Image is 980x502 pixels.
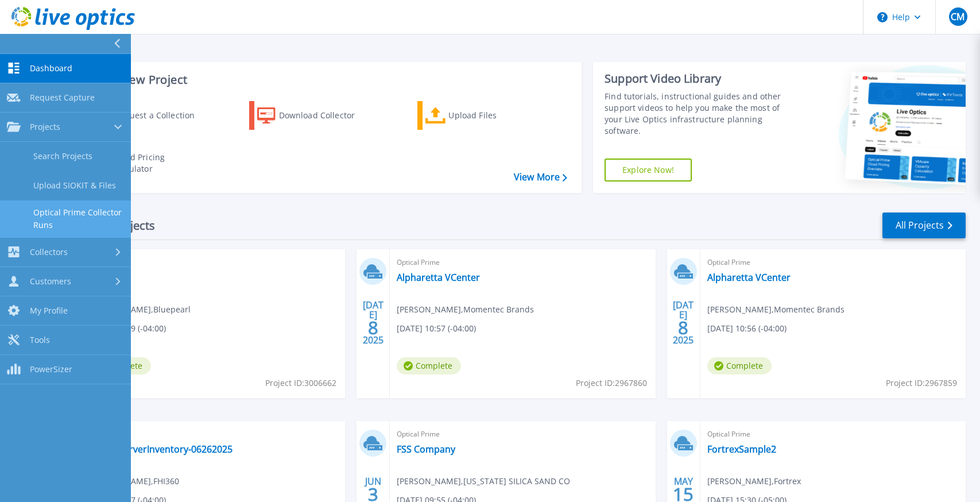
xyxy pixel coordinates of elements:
[87,256,338,269] span: Optical Prime
[87,443,233,455] a: FHI360-ServerInventory-06262025
[673,489,694,499] span: 15
[886,377,957,389] span: Project ID: 2967859
[397,322,476,335] span: [DATE] 10:57 (-04:00)
[397,303,534,316] span: [PERSON_NAME] , Momentec Brands
[362,302,384,343] div: [DATE] 2025
[265,377,336,389] span: Project ID: 3006662
[707,256,959,269] span: Optical Prime
[417,101,545,130] a: Upload Files
[678,323,688,333] span: 8
[30,247,68,257] span: Collectors
[82,74,567,86] h3: Start a New Project
[672,302,694,343] div: [DATE] 2025
[368,323,378,333] span: 8
[249,101,377,130] a: Download Collector
[279,104,371,127] div: Download Collector
[30,276,71,287] span: Customers
[576,377,647,389] span: Project ID: 2967860
[707,475,801,488] span: [PERSON_NAME] , Fortrex
[605,91,793,137] div: Find tutorials, instructional guides and other support videos to help you make the most of your L...
[87,303,191,316] span: [PERSON_NAME] , Bluepearl
[882,213,966,238] a: All Projects
[605,71,793,86] div: Support Video Library
[951,12,964,21] span: CM
[30,364,72,374] span: PowerSizer
[30,306,68,316] span: My Profile
[605,159,692,182] a: Explore Now!
[30,122,60,132] span: Projects
[397,428,648,441] span: Optical Prime
[368,489,378,499] span: 3
[87,475,179,488] span: [PERSON_NAME] , FHI360
[707,322,787,335] span: [DATE] 10:56 (-04:00)
[514,172,567,183] a: View More
[707,428,959,441] span: Optical Prime
[82,101,210,130] a: Request a Collection
[448,104,540,127] div: Upload Files
[30,92,95,103] span: Request Capture
[30,335,50,345] span: Tools
[397,256,648,269] span: Optical Prime
[30,63,72,74] span: Dashboard
[82,149,210,177] a: Cloud Pricing Calculator
[397,475,570,488] span: [PERSON_NAME] , [US_STATE] SILICA SAND CO
[114,104,206,127] div: Request a Collection
[707,357,772,374] span: Complete
[87,428,338,441] span: Optical Prime
[113,152,204,175] div: Cloud Pricing Calculator
[397,272,480,283] a: Alpharetta VCenter
[707,272,791,283] a: Alpharetta VCenter
[397,357,461,374] span: Complete
[707,303,845,316] span: [PERSON_NAME] , Momentec Brands
[707,443,776,455] a: FortrexSample2
[397,443,455,455] a: FSS Company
